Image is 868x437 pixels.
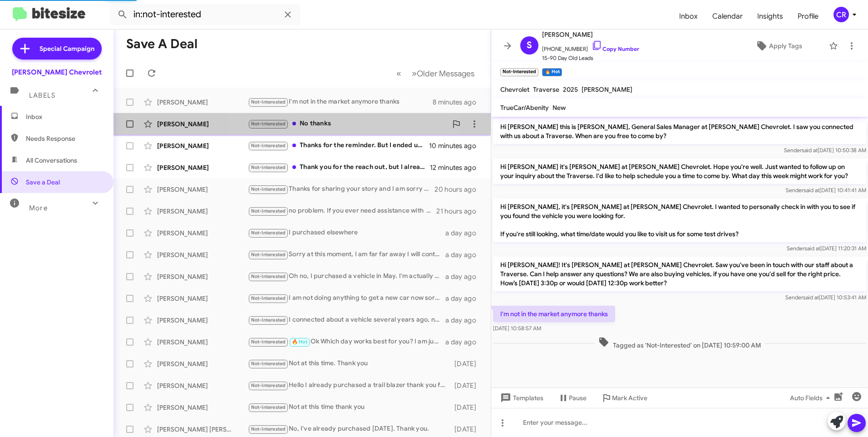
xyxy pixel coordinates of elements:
span: Not-Interested [251,295,286,301]
span: Tagged as 'Not-Interested' on [DATE] 10:59:00 AM [595,337,764,350]
button: Apply Tags [732,38,824,54]
div: [PERSON_NAME] [157,163,248,172]
div: a day ago [445,228,483,238]
span: Not-Interested [251,382,286,388]
div: No, I've already purchased [DATE]. Thank you. [248,424,450,434]
h1: Save a Deal [126,37,197,51]
span: Not-Interested [251,186,286,192]
div: [DATE] [450,359,483,368]
div: I purchased elsewhere [248,228,445,238]
span: [PHONE_NUMBER] [542,40,639,54]
span: Older Messages [417,69,474,79]
div: I'm not in the market anymore thanks [248,97,433,107]
span: Needs Response [26,134,103,143]
span: More [29,204,48,212]
span: All Conversations [26,156,77,165]
p: I'm not in the market anymore thanks [493,306,615,322]
div: [DATE] [450,403,483,412]
span: 15-90 Day Old Leads [542,54,639,63]
span: Not-Interested [251,339,286,345]
span: Not-Interested [251,230,286,236]
span: Sender [DATE] 10:53:41 AM [785,294,866,301]
div: [PERSON_NAME] [PERSON_NAME] [157,425,248,434]
div: Ok Which day works best for you? I am just not here on Tuesdays [248,337,445,347]
div: [PERSON_NAME] [157,185,248,194]
span: Apply Tags [769,38,802,54]
div: [PERSON_NAME] [157,141,248,150]
div: 10 minutes ago [429,141,483,150]
span: New [552,104,566,112]
button: Mark Active [594,390,655,406]
input: Search [110,4,301,25]
span: » [412,68,417,79]
span: Not-Interested [251,164,286,170]
span: 🔥 Hot [292,339,307,345]
div: [PERSON_NAME] [157,403,248,412]
span: said at [803,294,819,301]
span: TrueCar/Abenity [500,104,549,112]
span: Not-Interested [251,404,286,410]
span: Pause [569,390,587,406]
div: Thanks for the reminder. But I ended up buying my leased Cherokee from Dover Dodge. 😃 [248,140,429,151]
span: Not-Interested [251,252,286,258]
div: 12 minutes ago [430,163,483,172]
div: Not at this time. Thank you [248,358,450,369]
small: Not-Interested [500,68,538,76]
button: Pause [551,390,594,406]
span: Not-Interested [251,317,286,323]
span: Labels [29,91,55,99]
span: said at [804,245,820,252]
span: said at [802,147,818,154]
div: no problem. If you ever need assistance with your next purchase just feel free to text, call or e... [248,206,436,216]
a: Calendar [705,3,750,30]
button: Templates [491,390,551,406]
span: Not-Interested [251,143,286,149]
div: [PERSON_NAME] [157,250,248,259]
div: Not at this time thank you [248,402,450,412]
span: Auto Fields [790,390,833,406]
span: Not-Interested [251,361,286,367]
span: Special Campaign [39,44,94,53]
span: S [527,38,532,53]
span: Not-Interested [251,273,286,279]
span: [PERSON_NAME] [582,85,632,94]
div: Hello I already purchased a trail blazer thank you for keeping in touch [248,380,450,391]
div: 8 minutes ago [433,98,483,107]
span: said at [804,187,819,194]
nav: Page navigation example [391,64,480,83]
div: [DATE] [450,381,483,390]
div: [PERSON_NAME] [157,294,248,303]
p: Hi [PERSON_NAME]! It's [PERSON_NAME] at [PERSON_NAME] Chevrolet. Saw you've been in touch with ou... [493,257,866,291]
div: Thank you for the reach out, but I already bought a new available Dodge ram thank you [248,162,430,173]
span: 2025 [563,85,578,94]
div: a day ago [445,294,483,303]
p: Hi [PERSON_NAME] it's [PERSON_NAME] at [PERSON_NAME] Chevrolet. Hope you're well. Just wanted to ... [493,159,866,184]
div: I am not doing anything to get a new car now sorry have a great day [248,293,445,303]
button: CR [826,7,858,22]
span: Chevrolet [500,85,529,94]
div: [PERSON_NAME] [157,316,248,325]
div: a day ago [445,272,483,281]
div: 20 hours ago [434,185,483,194]
div: [PERSON_NAME] [157,381,248,390]
span: Sender [DATE] 10:50:38 AM [784,147,866,154]
div: [PERSON_NAME] [157,98,248,107]
div: I connected about a vehicle several years ago, not recently [248,315,445,325]
span: Save a Deal [26,178,60,187]
span: [PERSON_NAME] [542,29,639,40]
div: a day ago [445,316,483,325]
button: Auto Fields [783,390,841,406]
p: Hi [PERSON_NAME], it's [PERSON_NAME] at [PERSON_NAME] Chevrolet. I wanted to personally check in ... [493,199,866,242]
span: Not-Interested [251,99,286,105]
div: [DATE] [450,425,483,434]
a: Profile [790,3,826,30]
div: 21 hours ago [436,207,483,216]
div: [PERSON_NAME] [157,359,248,368]
p: Hi [PERSON_NAME] this is [PERSON_NAME], General Sales Manager at [PERSON_NAME] Chevrolet. I saw y... [493,119,866,144]
button: Previous [391,64,407,83]
div: a day ago [445,250,483,259]
a: Inbox [672,3,705,30]
span: Not-Interested [251,426,286,432]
